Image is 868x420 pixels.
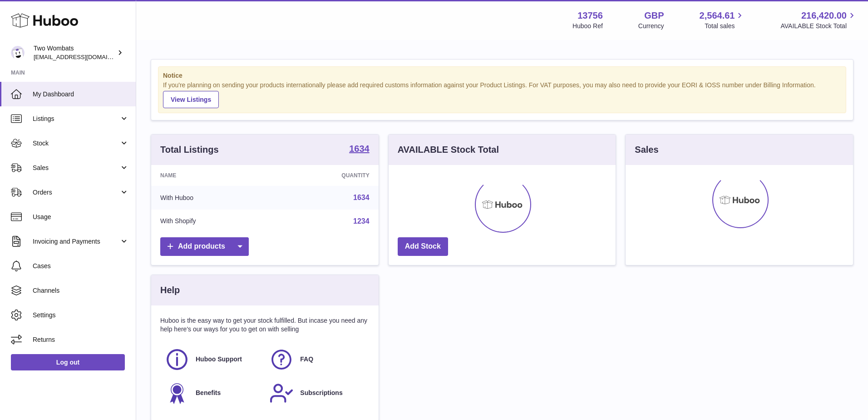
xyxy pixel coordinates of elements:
div: Huboo Ref [572,22,603,30]
a: 216,420.00 AVAILABLE Stock Total [780,10,857,30]
span: Settings [33,311,129,320]
h3: Total Listings [160,144,219,156]
div: If you're planning on sending your products internationally please add required customs informati... [163,81,841,108]
th: Quantity [274,165,379,186]
td: With Shopify [151,210,274,233]
h3: Sales [635,144,658,156]
a: Benefits [165,381,260,405]
span: Cases [33,262,129,270]
strong: GBP [644,10,664,22]
a: FAQ [269,347,365,372]
span: Subscriptions [300,389,342,397]
span: Total sales [705,22,745,30]
span: Sales [33,164,119,172]
span: Listings [33,115,119,123]
h3: Help [160,284,180,296]
span: Returns [33,335,129,344]
span: 216,420.00 [801,10,847,22]
a: View Listings [163,91,219,108]
span: AVAILABLE Stock Total [780,22,857,30]
span: Huboo Support [196,355,242,364]
a: 2,564.61 Total sales [700,10,745,30]
strong: 13756 [577,10,603,22]
span: 2,564.61 [700,10,735,22]
span: Benefits [196,389,221,397]
span: Orders [33,188,119,197]
a: Add Stock [398,237,448,256]
a: Add products [160,237,249,256]
span: [EMAIL_ADDRESS][DOMAIN_NAME] [34,53,133,60]
a: Log out [11,354,125,370]
span: Invoicing and Payments [33,237,119,246]
div: Currency [638,22,664,30]
span: Stock [33,139,119,148]
a: 1634 [349,144,370,155]
strong: 1634 [349,144,370,153]
span: Usage [33,213,129,221]
a: Huboo Support [165,347,260,372]
a: 1234 [353,217,370,225]
a: 1634 [353,194,370,201]
p: Huboo is the easy way to get your stock fulfilled. But incase you need any help here's our ways f... [160,316,370,334]
div: Two Wombats [34,44,115,61]
th: Name [151,165,274,186]
td: With Huboo [151,186,274,210]
a: Subscriptions [269,381,365,405]
strong: Notice [163,71,841,80]
span: My Dashboard [33,90,129,99]
h3: AVAILABLE Stock Total [398,144,499,156]
img: internalAdmin-13756@internal.huboo.com [11,46,25,60]
span: FAQ [300,355,313,364]
span: Channels [33,286,129,295]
